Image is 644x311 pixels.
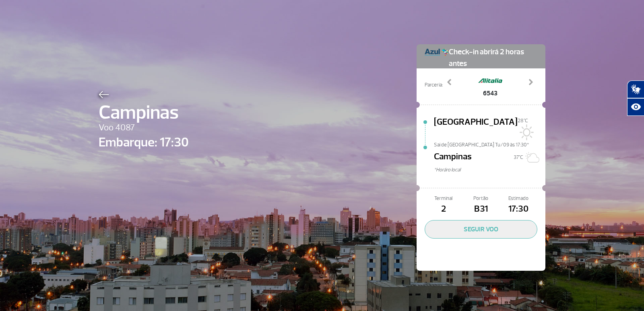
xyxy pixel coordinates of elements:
[425,195,462,202] span: Terminal
[523,149,539,165] img: Sol com algumas nuvens
[500,202,537,216] span: 17:30
[478,89,502,98] span: 6543
[434,115,518,141] span: [GEOGRAPHIC_DATA]
[627,80,644,98] button: Abrir tradutor de língua de sinais.
[425,220,537,239] button: SEGUIR VOO
[514,154,523,161] span: 37°C
[500,195,537,202] span: Estimado
[99,133,189,152] span: Embarque: 17:30
[449,44,537,70] span: Check-in abrirá 2 horas antes
[518,124,534,140] img: Sol
[462,202,500,216] span: B31
[99,121,189,135] span: Voo 4087
[518,117,528,124] span: 28°C
[434,150,472,166] span: Campinas
[434,166,545,174] span: *Horáro local
[425,202,462,216] span: 2
[99,98,189,127] span: Campinas
[462,195,500,202] span: Portão
[434,141,545,147] span: Sai de [GEOGRAPHIC_DATA] Tu/09 às 17:30*
[627,80,644,116] div: Plugin de acessibilidade da Hand Talk.
[627,98,644,116] button: Abrir recursos assistivos.
[425,81,443,89] span: Parceria:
